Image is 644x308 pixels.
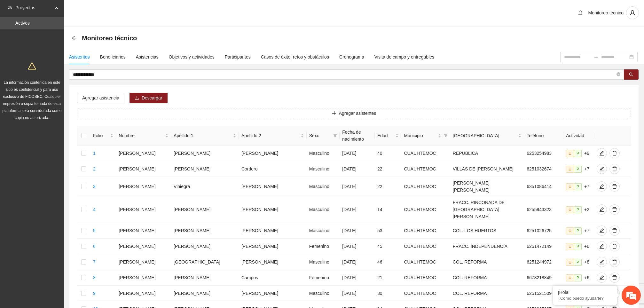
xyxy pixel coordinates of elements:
span: P [574,227,582,234]
td: 45 [375,239,401,254]
td: CUAUHTEMOC [401,146,450,161]
span: U [566,227,574,234]
th: Folio [90,126,116,146]
td: [DATE] [340,196,375,223]
span: edit [597,166,607,171]
td: [PERSON_NAME] [239,146,307,161]
span: edit [597,151,607,156]
td: 46 [375,254,401,270]
td: COL. REFORMA [450,270,524,286]
td: Campos [239,270,307,286]
div: Visita de campo y entregables [374,53,434,60]
span: U [566,243,574,250]
span: Monitoreo técnico [588,10,624,15]
td: [PERSON_NAME] [116,161,171,177]
td: 53 [375,223,401,239]
span: delete [610,207,619,212]
span: Folio [93,132,109,139]
td: [DATE] [340,223,375,239]
span: U [566,166,574,173]
span: Municipio [404,132,436,139]
span: search [629,72,633,77]
span: P [574,243,582,250]
td: VILLAS DE [PERSON_NAME] [450,161,524,177]
td: CUAUHTEMOC [401,254,450,270]
td: 22 [375,177,401,196]
td: 6673218849 [524,270,563,286]
td: [PERSON_NAME] [116,196,171,223]
td: CUAUHTEMOC [401,286,450,301]
td: [DATE] [340,161,375,177]
td: +6 [563,239,594,254]
td: Masculino [307,286,340,301]
td: [PERSON_NAME] [171,239,239,254]
td: [PERSON_NAME] [171,196,239,223]
td: [PERSON_NAME] [116,146,171,161]
span: U [566,259,574,266]
span: edit [597,259,607,265]
td: Masculino [307,146,340,161]
th: Colonia [450,126,524,146]
span: delete [610,151,619,156]
td: [PERSON_NAME] [171,270,239,286]
td: Masculino [307,254,340,270]
th: Apellido 2 [239,126,307,146]
td: [PERSON_NAME] [171,146,239,161]
span: La información contenida en este sitio es confidencial y para uso exclusivo de FICOSEC. Cualquier... [3,80,62,120]
td: 6253254983 [524,146,563,161]
button: delete [609,181,620,192]
td: CUAUHTEMOC [401,177,450,196]
td: +6 [563,270,594,286]
div: Objetivos y actividades [169,53,215,60]
th: Teléfono [524,126,563,146]
span: edit [597,207,607,212]
a: 8 [93,275,96,280]
span: U [566,150,574,157]
span: delete [610,244,619,249]
span: Monitoreo técnico [82,33,137,43]
button: user [626,6,639,19]
span: delete [610,166,619,171]
td: Cordero [239,161,307,177]
button: edit [597,204,607,215]
span: user [626,10,639,16]
td: [PERSON_NAME] [239,254,307,270]
td: 6351086414 [524,177,563,196]
td: +7 [563,223,594,239]
td: FRACC. INDEPENDENCIA [450,239,524,254]
td: 6251472149 [524,239,563,254]
td: 6251244972 [524,254,563,270]
span: P [574,183,582,190]
button: delete [609,225,620,236]
td: +7 [563,161,594,177]
th: Nombre [116,126,171,146]
td: Masculino [307,161,340,177]
span: swap-right [593,54,599,59]
td: [PERSON_NAME] [116,254,171,270]
button: edit [597,148,607,158]
td: CUAUHTEMOC [401,223,450,239]
span: Edad [377,132,394,139]
a: 5 [93,228,96,233]
span: U [566,183,574,190]
td: [PERSON_NAME] [116,286,171,301]
button: delete [609,272,620,283]
td: Femenino [307,239,340,254]
td: [PERSON_NAME] [171,286,239,301]
div: Back [72,36,77,41]
td: FRACC. RINCONADA DE [GEOGRAPHIC_DATA][PERSON_NAME] [450,196,524,223]
button: edit [597,225,607,236]
td: [PERSON_NAME] [116,223,171,239]
span: edit [597,244,607,249]
div: Participantes [225,53,251,60]
a: 2 [93,166,96,171]
span: delete [610,259,619,265]
p: ¿Cómo puedo ayudarte? [558,296,612,301]
div: Casos de éxito, retos y obstáculos [261,53,329,60]
td: [PERSON_NAME] [239,239,307,254]
td: 30 [375,286,401,301]
span: Proyectos [15,1,53,14]
button: edit [597,272,607,283]
td: [PERSON_NAME] [239,196,307,223]
td: [DATE] [340,177,375,196]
